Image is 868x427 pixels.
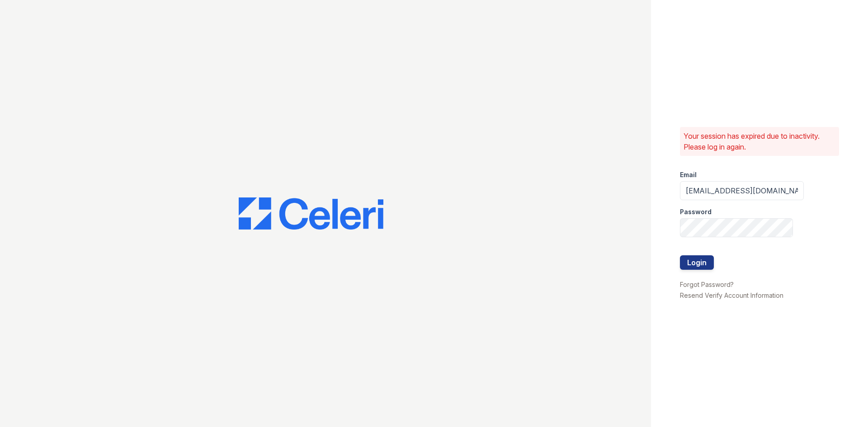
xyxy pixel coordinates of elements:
[680,291,783,299] a: Resend Verify Account Information
[680,207,712,216] label: Password
[680,255,714,270] button: Login
[239,197,383,230] img: CE_Logo_Blue-a8612792a0a2168367f1c8372b55b34899dd931a85d93a1a3d3e32e68fde9ad4.png
[680,170,697,179] label: Email
[684,131,835,152] p: Your session has expired due to inactivity. Please log in again.
[680,281,734,288] a: Forgot Password?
